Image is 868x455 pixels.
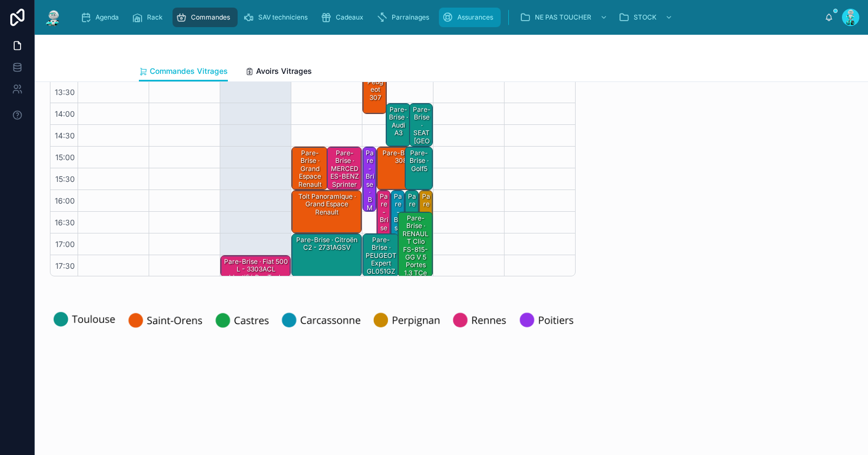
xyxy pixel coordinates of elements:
span: 15:30 [53,174,78,184]
span: 15:00 [53,153,78,162]
img: App logo [43,9,63,26]
div: Pare-Brise · Audi A3 [386,104,410,146]
div: Pare-Brise · SKODA Octavia [379,192,390,303]
div: Pare-Brise · RENAULT Clio FS-815-GG V 5 Portes 1.3 TCe 12V GPF EDC7 S&S 130 cv Boîte auto [400,213,432,317]
div: Pare-Brise · BMW 120 d e82 coupée [363,147,376,211]
a: Agenda [77,8,126,27]
span: Rack [147,13,163,22]
div: Toit Panoramique · Grand espace Renault [292,191,361,233]
div: Pare-Brise · SKODA Octavia [377,191,390,276]
div: Pare-Brise · Golf5 [407,148,432,174]
div: Pare-Brise · Golf5 [405,147,432,189]
div: Pare-Brise · Grand espace Renault [293,148,327,189]
a: NE PAS TOUCHER [516,8,613,27]
span: Assurances [457,13,493,22]
div: Pare-Brise · MERCEDES-BENZ Sprinter DX-137-PH (901-905) 208 CDI 208 CDI 35 2.2 D Fourgon 82cv - 5... [327,147,361,189]
div: Pare-Brise · [GEOGRAPHIC_DATA] [405,191,418,233]
img: 22805-Toulouse-(2).png [50,307,576,438]
div: Pare-Brise · SEAT [GEOGRAPHIC_DATA] - 7614AGSVZ [410,104,432,146]
span: STOCK [634,13,656,22]
div: Pare-Brise · Fiat 500 L - 3303ACL identifié par tech [222,257,290,282]
span: 16:00 [52,196,78,205]
div: Pare-Brise · 308 [377,147,424,189]
div: Pare-Brise · Polo 6 [419,191,432,233]
div: Pare-Brise · Audi A3 [388,105,409,138]
div: Pare-Brise · MERCEDES-BENZ Sprinter DX-137-PH (901-905) 208 CDI 208 CDI 35 2.2 D Fourgon 82cv - 5... [329,148,361,268]
div: Pare-Brise · Peugeot 307 [363,60,386,113]
div: Pare-Brise · Citroën C2 - 2731AGSV [292,234,361,276]
span: SAV techniciens [258,13,308,22]
span: Avoirs Vitrages [256,66,312,77]
div: Pare-Brise · 308 [379,148,423,166]
a: Assurances [439,8,501,27]
div: scrollable content [72,5,825,29]
span: Commandes [191,13,230,22]
span: NE PAS TOUCHER [535,13,591,22]
span: Parrainages [392,13,429,22]
a: Cadeaux [317,8,371,27]
div: Pare-Brise · Polo 6 [421,192,432,264]
span: 17:00 [53,239,78,249]
span: Commandes Vitrages [150,66,228,77]
div: Pare-Brise · Scenic [391,191,404,255]
span: 16:30 [52,218,78,227]
div: Pare-Brise · RENAULT Clio FS-815-GG V 5 Portes 1.3 TCe 12V GPF EDC7 S&S 130 cv Boîte auto [398,212,432,276]
a: Commandes Vitrages [139,61,228,82]
span: Cadeaux [336,13,363,22]
a: Parrainages [373,8,437,27]
div: Pare-Brise · Citroën C2 - 2731AGSV [293,235,361,253]
a: Avoirs Vitrages [245,61,312,83]
span: Agenda [95,13,119,22]
div: Pare-Brise · Scenic [393,192,404,264]
div: Pare-Brise · PEUGEOT Expert GL051GZ III VUL Standard 1.5 Blue HDi 16V Fourgon moyen S&S 120 cv [363,234,399,276]
a: SAV techniciens [240,8,315,27]
div: Pare-Brise · [GEOGRAPHIC_DATA] [407,192,418,319]
div: Pare-Brise · BMW 120 d e82 coupée [365,148,375,283]
div: Toit Panoramique · Grand espace Renault [293,192,361,217]
a: Commandes [173,8,238,27]
a: Rack [129,8,170,27]
div: Pare-Brise · Fiat 500 L - 3303ACL identifié par tech [221,256,290,276]
span: 14:30 [52,131,78,140]
div: Pare-Brise · SEAT [GEOGRAPHIC_DATA] - 7614AGSVZ [411,105,431,201]
span: 14:00 [52,109,78,118]
span: 17:30 [53,261,78,270]
span: 13:30 [52,87,78,97]
div: Pare-Brise · PEUGEOT Expert GL051GZ III VUL Standard 1.5 Blue HDi 16V Fourgon moyen S&S 120 cv [365,235,398,339]
div: Pare-Brise · Grand espace Renault [292,147,328,189]
a: STOCK [615,8,678,27]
